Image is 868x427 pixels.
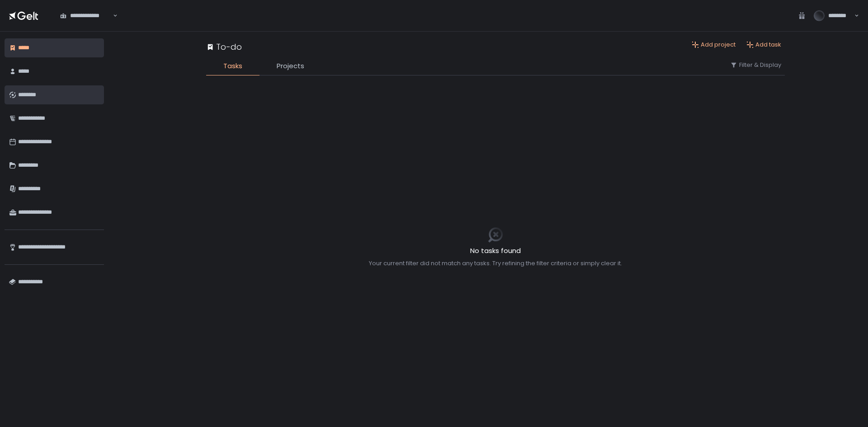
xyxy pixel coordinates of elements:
[277,61,304,71] span: Projects
[206,41,242,53] div: To-do
[692,41,736,49] button: Add project
[54,6,118,25] div: Search for option
[223,61,242,71] span: Tasks
[369,259,622,267] div: Your current filter did not match any tasks. Try refining the filter criteria or simply clear it.
[730,61,781,69] button: Filter & Display
[369,246,622,256] h2: No tasks found
[746,41,781,49] button: Add task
